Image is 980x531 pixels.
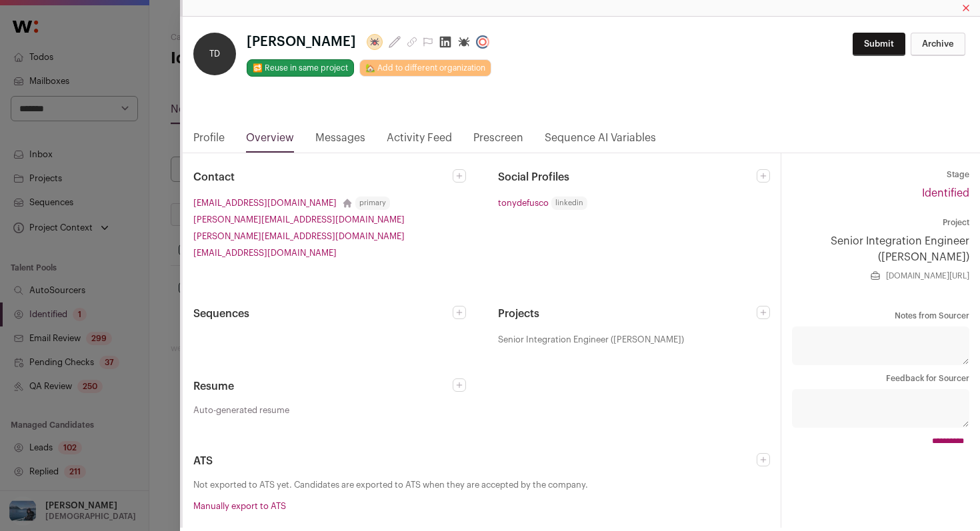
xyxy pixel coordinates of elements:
[792,169,969,180] dt: Stage
[792,233,969,265] a: Senior Integration Engineer ([PERSON_NAME])
[193,33,236,75] div: TD
[853,33,905,56] button: Submit
[498,306,757,322] h2: Projects
[545,130,656,153] a: Sequence AI Variables
[315,130,365,153] a: Messages
[193,229,405,243] a: [PERSON_NAME][EMAIL_ADDRESS][DOMAIN_NAME]
[247,33,356,51] span: [PERSON_NAME]
[792,217,969,228] dt: Project
[387,130,452,153] a: Activity Feed
[193,502,286,510] a: Manually export to ATS
[193,480,770,490] p: Not exported to ATS yet. Candidates are exported to ATS when they are accepted by the company.
[792,310,969,321] dt: Notes from Sourcer
[359,59,491,77] a: 🏡 Add to different organization
[193,405,466,416] a: Auto-generated resume
[247,59,354,77] button: 🔂 Reuse in same project
[922,188,969,199] a: Identified
[498,332,684,346] span: Senior Integration Engineer ([PERSON_NAME])
[193,213,405,227] a: [PERSON_NAME][EMAIL_ADDRESS][DOMAIN_NAME]
[193,378,453,394] h2: Resume
[193,246,337,260] a: [EMAIL_ADDRESS][DOMAIN_NAME]
[473,130,523,153] a: Prescreen
[551,197,587,210] span: linkedin
[193,306,453,322] h2: Sequences
[792,373,969,384] dt: Feedback for Sourcer
[246,130,294,153] a: Overview
[886,270,969,281] a: [DOMAIN_NAME][URL]
[911,33,965,56] button: Archive
[498,196,549,210] a: tonydefusco
[193,169,453,185] h2: Contact
[193,453,757,469] h2: ATS
[355,197,390,210] div: primary
[498,169,757,185] h2: Social Profiles
[193,196,337,210] a: [EMAIL_ADDRESS][DOMAIN_NAME]
[193,130,225,153] a: Profile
